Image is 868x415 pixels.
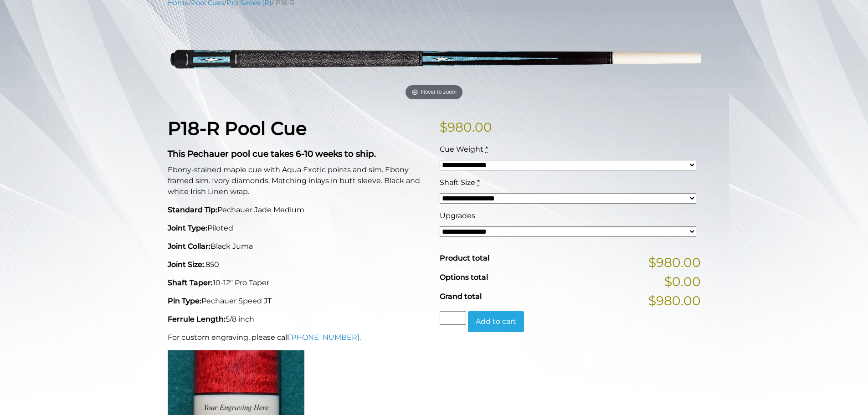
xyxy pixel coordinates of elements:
span: Cue Weight [440,145,483,154]
p: 10-12" Pro Taper [168,277,429,288]
a: [PHONE_NUMBER]. [289,333,361,342]
p: Pechauer Speed JT [168,296,429,307]
span: $0.00 [664,272,701,291]
strong: P18-R Pool Cue [168,117,307,139]
strong: Joint Type: [168,224,207,232]
p: Ebony-stained maple cue with Aqua Exotic points and sim. Ebony framed sim. Ivory diamonds. Matchi... [168,164,429,197]
span: Grand total [440,292,482,301]
bdi: 980.00 [440,119,492,135]
p: Piloted [168,223,429,234]
p: Black Juma [168,241,429,252]
span: $980.00 [648,291,701,310]
span: Upgrades [440,211,475,220]
span: $ [440,119,447,135]
span: Product total [440,254,489,262]
span: Shaft Size [440,178,475,187]
a: Hover to zoom [168,15,701,103]
p: Pechauer Jade Medium [168,205,429,215]
button: Add to cart [468,311,524,332]
p: For custom engraving, please call [168,332,429,343]
strong: Shaft Taper: [168,278,213,287]
strong: Joint Collar: [168,242,211,251]
abbr: required [485,145,488,154]
p: .850 [168,259,429,270]
span: Options total [440,273,488,282]
strong: Ferrule Length: [168,315,226,323]
strong: This Pechauer pool cue takes 6-10 weeks to ship. [168,149,376,159]
strong: Standard Tip: [168,205,217,214]
p: 5/8 inch [168,314,429,325]
strong: Pin Type: [168,297,201,305]
strong: Joint Size: [168,260,204,269]
input: Product quantity [440,311,466,325]
img: p18-R.png [168,15,701,103]
span: $980.00 [648,253,701,272]
abbr: required [477,178,480,187]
